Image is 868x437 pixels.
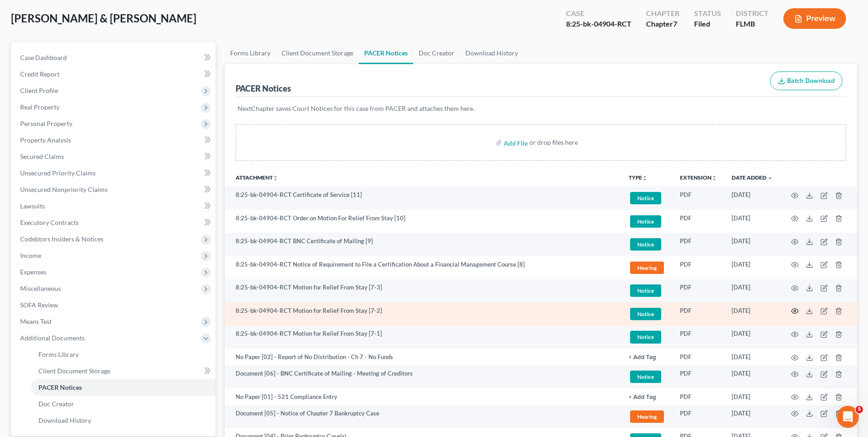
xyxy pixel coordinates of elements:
a: Notice [629,237,665,252]
a: Unsecured Priority Claims [13,165,216,181]
span: Forms Library [38,350,79,358]
td: [DATE] [724,186,780,210]
a: SOFA Review [13,297,216,313]
td: 8:25-bk-04904-RCT Motion for Relief From Stay [7-3] [225,279,621,303]
td: [DATE] [724,233,780,256]
span: Case Dashboard [20,54,67,61]
span: Hearing [630,262,664,274]
td: 8:25-bk-04904-RCT BNC Certificate of Mailing [9] [225,233,621,256]
span: Property Analysis [20,136,71,144]
div: Filed [694,19,721,29]
a: Credit Report [13,66,216,82]
a: Client Document Storage [31,363,216,379]
td: No Paper [01] - 521 Compliance Entry [225,388,621,405]
a: Doc Creator [31,396,216,412]
a: Notice [629,369,665,384]
span: Download History [38,416,91,424]
span: 5 [856,406,863,413]
a: Notice [629,283,665,298]
a: + Add Tag [629,353,665,361]
a: Hearing [629,409,665,424]
span: Income [20,251,41,259]
a: Notice [629,329,665,344]
button: TYPEunfold_more [629,175,647,181]
td: PDF [673,326,724,349]
td: PDF [673,405,724,428]
a: Case Dashboard [13,49,216,66]
a: Unsecured Nonpriority Claims [13,181,216,198]
td: PDF [673,186,724,210]
div: Status [694,8,721,19]
td: [DATE] [724,279,780,303]
a: Notice [629,306,665,322]
td: [DATE] [724,349,780,365]
span: PACER Notices [38,383,82,391]
td: [DATE] [724,326,780,349]
button: Preview [783,8,846,29]
a: Lawsuits [13,198,216,214]
i: unfold_more [712,175,717,181]
td: No Paper [02] - Report of No Distribution - Ch 7 - No Funds [225,349,621,365]
span: Means Test [20,317,52,325]
button: + Add Tag [629,355,656,361]
span: Real Property [20,103,59,111]
td: Document [05] - Notice of Chapter 7 Bankruptcy Case [225,405,621,428]
td: 8:25-bk-04904-RCT Order on Motion For Relief From Stay [10] [225,210,621,233]
a: Date Added expand_more [732,174,773,181]
span: Additional Documents [20,334,85,342]
span: 7 [673,19,677,28]
i: unfold_more [273,175,278,181]
td: [DATE] [724,365,780,388]
td: [DATE] [724,256,780,279]
a: Attachmentunfold_more [236,174,278,181]
span: Notice [630,192,661,204]
a: Client Document Storage [276,42,359,64]
td: PDF [673,302,724,326]
i: expand_more [767,175,773,181]
span: SOFA Review [20,301,58,309]
td: PDF [673,256,724,279]
span: Miscellaneous [20,284,61,292]
a: Property Analysis [13,132,216,148]
span: Notice [630,284,661,297]
iframe: Intercom live chat [837,406,859,428]
button: Batch Download [770,71,842,91]
div: PACER Notices [236,83,291,94]
a: Extensionunfold_more [680,174,717,181]
span: Lawsuits [20,202,45,210]
span: Client Profile [20,87,58,94]
td: 8:25-bk-04904-RCT Certificate of Service [11] [225,186,621,210]
a: Download History [460,42,523,64]
a: Hearing [629,260,665,275]
div: Chapter [646,19,679,29]
a: Executory Contracts [13,214,216,231]
td: 8:25-bk-04904-RCT Notice of Requirement to File a Certification About a Financial Management Cour... [225,256,621,279]
span: Executory Contracts [20,218,79,226]
td: PDF [673,279,724,303]
span: Personal Property [20,120,72,127]
i: unfold_more [642,175,647,181]
p: NextChapter saves Court Notices for this case from PACER and attaches them here. [237,104,844,113]
span: [PERSON_NAME] & [PERSON_NAME] [11,11,196,25]
a: Forms Library [31,346,216,363]
a: Forms Library [225,42,276,64]
td: PDF [673,365,724,388]
a: Doc Creator [413,42,460,64]
td: [DATE] [724,302,780,326]
div: District [736,8,769,19]
span: Notice [630,238,661,251]
a: PACER Notices [359,42,413,64]
button: + Add Tag [629,394,656,400]
div: or drop files here [529,138,578,147]
span: Secured Claims [20,153,64,160]
span: Codebtors Insiders & Notices [20,235,103,243]
span: Credit Report [20,70,59,78]
span: Client Document Storage [38,367,110,375]
div: 8:25-bk-04904-RCT [566,19,631,29]
td: 8:25-bk-04904-RCT Motion for Relief From Stay [7-2] [225,302,621,326]
td: PDF [673,210,724,233]
div: FLMB [736,19,769,29]
td: 8:25-bk-04904-RCT Motion for Relief From Stay [7-1] [225,326,621,349]
td: PDF [673,349,724,365]
span: Notice [630,308,661,320]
